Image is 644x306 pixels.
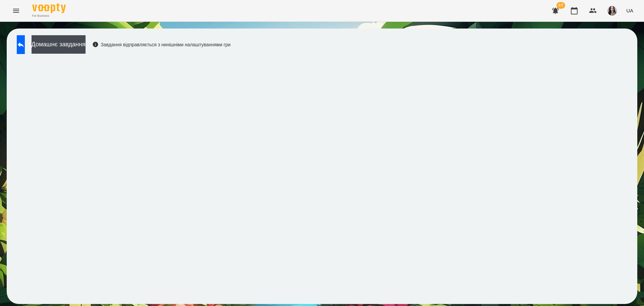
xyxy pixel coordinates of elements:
span: UA [626,7,633,14]
span: 69 [556,2,565,9]
button: Menu [8,3,24,19]
img: 23d2127efeede578f11da5c146792859.jpg [607,6,617,15]
div: Завдання відправляється з нинішніми налаштуваннями гри [92,41,231,48]
img: Voopty Logo [32,3,66,13]
span: For Business [32,14,66,18]
button: Домашнє завдання [32,35,86,54]
button: UA [624,4,636,17]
